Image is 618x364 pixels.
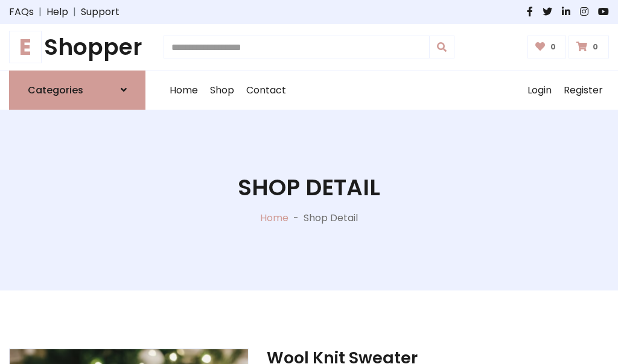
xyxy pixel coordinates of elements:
h6: Categories [28,84,83,96]
a: EShopper [9,34,145,61]
a: Shop [204,71,240,110]
a: 0 [569,36,609,58]
a: Categories [9,71,145,110]
a: FAQs [9,5,34,19]
a: Home [164,71,204,110]
span: 0 [547,42,559,52]
p: Shop Detail [304,211,358,225]
a: Login [521,71,558,110]
span: | [34,5,46,19]
a: Home [260,211,288,225]
span: | [68,5,81,19]
span: E [9,31,42,63]
a: Contact [240,71,292,110]
a: Register [558,71,609,110]
h1: Shop Detail [238,174,380,201]
p: - [288,211,304,225]
span: 0 [590,42,601,52]
a: Support [81,5,119,19]
a: Help [46,5,68,19]
a: 0 [527,36,567,58]
h1: Shopper [9,34,145,61]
